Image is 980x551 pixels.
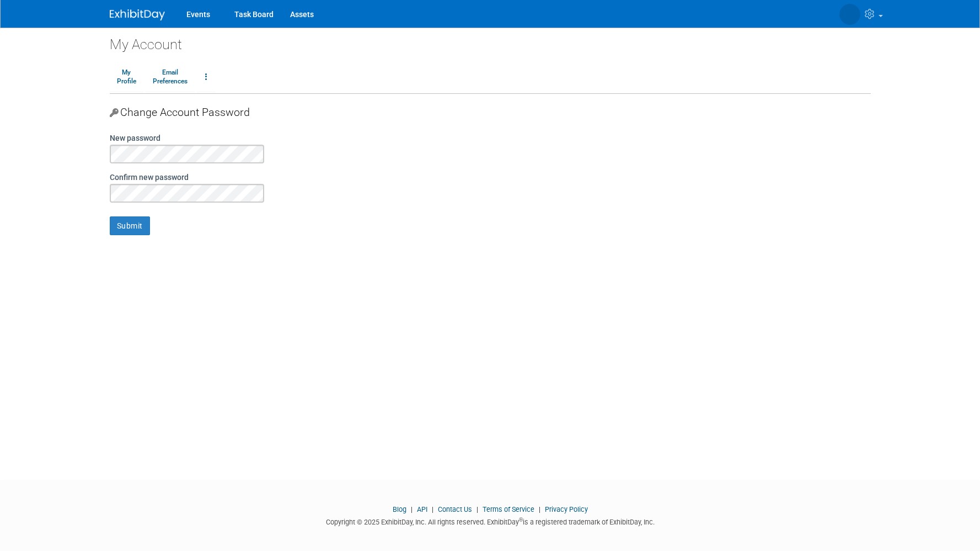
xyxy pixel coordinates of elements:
[110,173,189,181] label: Confirm new password
[536,505,543,513] span: |
[110,63,143,91] a: MyProfile
[483,505,534,513] a: Terms of Service
[417,505,427,513] a: API
[545,505,588,513] a: Privacy Policy
[110,134,160,142] label: New password
[110,9,165,20] img: ExhibitDay
[393,505,406,513] a: Blog
[408,505,415,513] span: |
[110,216,150,235] input: Submit
[110,94,871,124] div: Change Account Password
[110,28,871,54] div: My Account
[438,505,472,513] a: Contact Us
[839,4,860,25] img: Jennifer Quigley
[474,505,481,513] span: |
[429,505,436,513] span: |
[146,63,195,91] a: EmailPreferences
[519,517,523,523] sup: ®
